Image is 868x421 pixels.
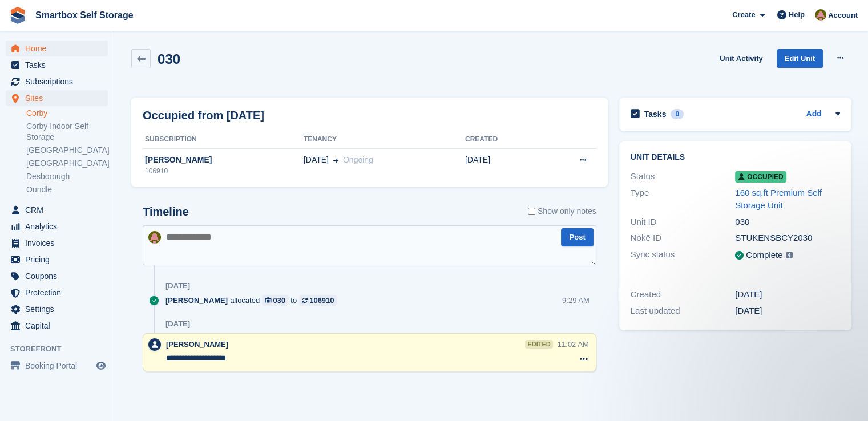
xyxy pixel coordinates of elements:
[6,358,108,374] a: menu
[6,252,108,268] a: menu
[631,216,736,229] div: Unit ID
[6,218,108,234] a: menu
[6,74,108,90] a: menu
[735,171,786,183] span: Occupied
[528,205,596,217] label: Show only notes
[6,285,108,301] a: menu
[94,359,108,373] a: Preview store
[165,295,342,306] div: allocated to
[26,184,108,195] a: Oundle
[26,171,108,182] a: Desborough
[25,90,94,106] span: Sites
[6,268,108,284] a: menu
[143,131,304,149] th: Subscription
[735,288,840,301] div: [DATE]
[6,301,108,317] a: menu
[304,131,465,149] th: Tenancy
[273,295,286,306] div: 030
[562,295,590,306] div: 9:29 AM
[6,318,108,334] a: menu
[828,10,858,21] span: Account
[148,231,161,244] img: Alex Selenitsas
[143,107,264,124] h2: Occupied from [DATE]
[525,340,552,349] div: edited
[26,108,108,119] a: Corby
[25,57,94,73] span: Tasks
[735,216,840,229] div: 030
[735,305,840,318] div: [DATE]
[25,74,94,90] span: Subscriptions
[158,51,180,67] h2: 030
[732,9,755,21] span: Create
[143,205,189,218] h2: Timeline
[26,158,108,169] a: [GEOGRAPHIC_DATA]
[6,90,108,106] a: menu
[143,166,304,176] div: 106910
[299,295,337,306] a: 106910
[631,170,736,183] div: Status
[528,205,535,217] input: Show only notes
[815,9,826,21] img: Alex Selenitsas
[465,148,541,183] td: [DATE]
[631,187,736,212] div: Type
[9,7,26,24] img: stora-icon-8386f47178a22dfd0bd8f6a31ec36ba5ce8667c1dd55bd0f319d3a0aa187defe.svg
[262,295,288,306] a: 030
[735,232,840,245] div: STUKENSBCY2030
[631,305,736,318] div: Last updated
[343,155,373,164] span: Ongoing
[25,318,94,334] span: Capital
[631,288,736,301] div: Created
[25,41,94,56] span: Home
[166,340,228,349] span: [PERSON_NAME]
[777,49,823,68] a: Edit Unit
[26,145,108,156] a: [GEOGRAPHIC_DATA]
[165,281,190,290] div: [DATE]
[10,343,114,355] span: Storefront
[746,249,782,262] div: Complete
[735,188,822,211] a: 160 sq.ft Premium Self Storage Unit
[715,49,767,68] a: Unit Activity
[25,252,94,268] span: Pricing
[309,295,334,306] div: 106910
[304,154,329,166] span: [DATE]
[631,248,736,262] div: Sync status
[561,228,593,247] button: Post
[806,108,821,121] a: Add
[165,319,190,329] div: [DATE]
[25,235,94,251] span: Invoices
[465,131,541,149] th: Created
[25,218,94,234] span: Analytics
[25,202,94,218] span: CRM
[25,358,94,374] span: Booking Portal
[6,57,108,73] a: menu
[26,121,108,143] a: Corby Indoor Self Storage
[631,153,840,162] h2: Unit details
[671,109,684,119] div: 0
[25,268,94,284] span: Coupons
[789,9,805,21] span: Help
[6,202,108,218] a: menu
[165,295,228,306] span: [PERSON_NAME]
[631,232,736,245] div: Nokē ID
[25,285,94,301] span: Protection
[644,109,667,119] h2: Tasks
[25,301,94,317] span: Settings
[786,252,793,258] img: icon-info-grey-7440780725fd019a000dd9b08b2336e03edf1995a4989e88bcd33f0948082b44.svg
[6,235,108,251] a: menu
[558,339,589,350] div: 11:02 AM
[143,154,304,166] div: [PERSON_NAME]
[31,6,138,25] a: Smartbox Self Storage
[6,41,108,56] a: menu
